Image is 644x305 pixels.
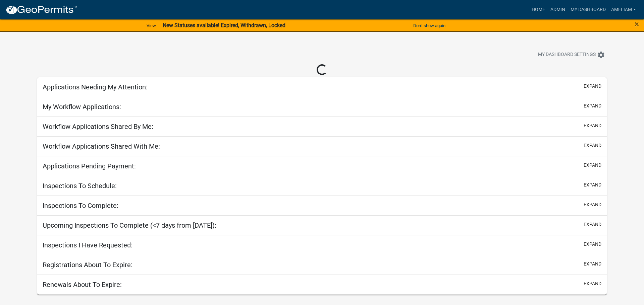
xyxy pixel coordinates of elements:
[43,281,122,289] h5: Renewals About To Expire:
[43,261,132,269] h5: Registrations About To Expire:
[43,221,216,229] h5: Upcoming Inspections To Complete (<7 days from [DATE]):
[584,83,601,90] button: expand
[43,162,136,170] h5: Applications Pending Payment:
[43,241,132,249] h5: Inspections I Have Requested:
[584,280,601,287] button: expand
[144,20,159,31] a: View
[597,51,605,59] i: settings
[584,201,601,208] button: expand
[608,3,639,16] a: AmeliaM
[584,260,601,268] button: expand
[584,181,601,188] button: expand
[584,162,601,169] button: expand
[533,48,610,61] button: My Dashboard Settingssettings
[43,202,118,210] h5: Inspections To Complete:
[43,123,153,131] h5: Workflow Applications Shared By Me:
[163,22,285,28] strong: New Statuses available! Expired, Withdrawn, Locked
[584,142,601,149] button: expand
[584,221,601,228] button: expand
[43,103,121,111] h5: My Workflow Applications:
[43,142,160,150] h5: Workflow Applications Shared With Me:
[584,122,601,129] button: expand
[43,83,148,91] h5: Applications Needing My Attention:
[568,3,608,16] a: My Dashboard
[529,3,548,16] a: Home
[548,3,568,16] a: Admin
[538,51,596,59] span: My Dashboard Settings
[43,182,117,190] h5: Inspections To Schedule:
[584,102,601,109] button: expand
[635,19,639,29] span: ×
[411,20,448,31] button: Don't show again
[635,20,639,28] button: Close
[584,241,601,248] button: expand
